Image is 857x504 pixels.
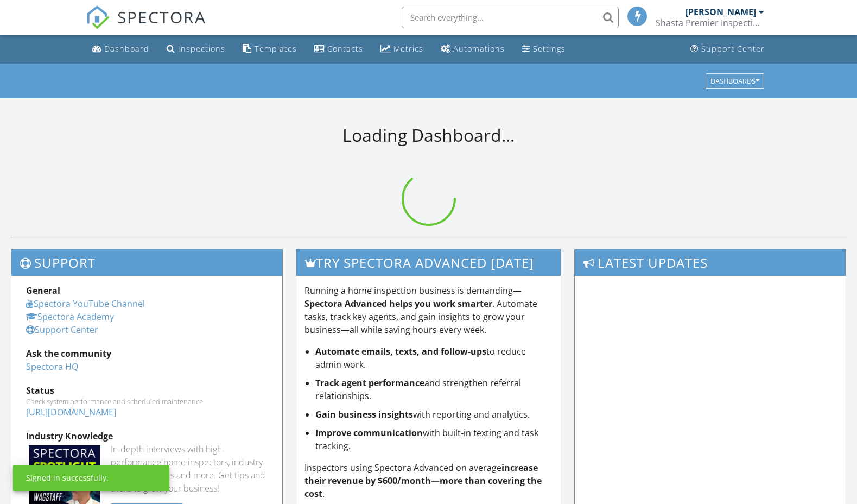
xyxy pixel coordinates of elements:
div: Dashboards [710,77,759,85]
p: Running a home inspection business is demanding— . Automate tasks, track key agents, and gain ins... [304,284,553,336]
div: Ask the community [26,347,268,360]
a: Metrics [376,39,428,59]
div: Shasta Premier Inspection Group [656,17,764,28]
a: Spectora YouTube Channel [26,298,145,310]
div: Signed in successfully. [26,472,109,483]
a: Support Center [686,39,769,59]
div: Dashboard [104,43,149,54]
div: In-depth interviews with high-performance home inspectors, industry leaders, vendors and more. Ge... [111,443,268,495]
strong: Track agent performance [315,377,424,389]
li: with built-in texting and task tracking. [315,426,553,452]
strong: Spectora Advanced helps you work smarter [304,298,492,310]
div: [PERSON_NAME] [685,7,756,17]
div: Contacts [327,43,363,54]
div: Templates [255,43,297,54]
strong: Automate emails, texts, and follow-ups [315,345,486,357]
a: Support Center [26,324,98,336]
strong: General [26,285,60,297]
span: SPECTORA [117,5,206,28]
div: Status [26,384,268,397]
h3: Latest Updates [575,249,846,276]
div: Automations [453,43,505,54]
a: Inspections [162,39,230,59]
button: Dashboards [706,73,764,89]
li: and strengthen referral relationships. [315,376,553,402]
div: Support Center [701,43,765,54]
div: Settings [533,43,566,54]
div: Metrics [393,43,423,54]
a: Spectora HQ [26,361,78,373]
a: SPECTORA [86,15,206,37]
li: with reporting and analytics. [315,408,553,421]
a: Contacts [310,39,367,59]
h3: Support [11,249,282,276]
p: Inspectors using Spectora Advanced on average . [304,461,553,500]
strong: Gain business insights [315,408,413,420]
div: Industry Knowledge [26,430,268,443]
li: to reduce admin work. [315,345,553,371]
strong: Improve communication [315,427,423,439]
a: Templates [238,39,301,59]
a: Dashboard [88,39,154,59]
a: Settings [518,39,570,59]
img: The Best Home Inspection Software - Spectora [86,5,110,29]
strong: increase their revenue by $600/month—more than covering the cost [304,462,542,500]
a: Automations (Basic) [436,39,509,59]
input: Search everything... [402,7,619,28]
div: Inspections [178,43,225,54]
div: Check system performance and scheduled maintenance. [26,397,268,406]
a: Spectora Academy [26,311,114,323]
a: [URL][DOMAIN_NAME] [26,406,116,418]
h3: Try spectora advanced [DATE] [296,249,561,276]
